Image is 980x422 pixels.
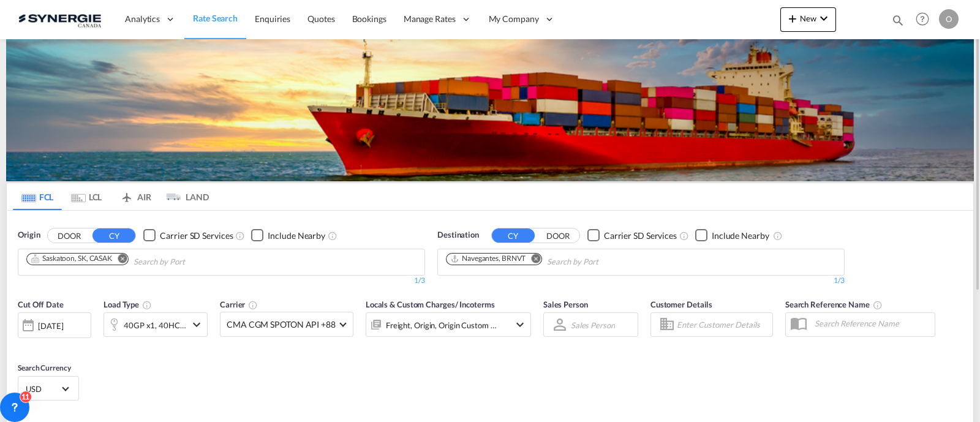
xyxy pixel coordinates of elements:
[547,252,663,272] input: Chips input.
[492,228,535,243] button: CY
[18,300,64,309] span: Cut Off Date
[125,13,160,25] span: Analytics
[873,300,883,310] md-icon: Your search will be saved by the below given name
[780,7,836,32] button: icon-plus 400-fgNewicon-chevron-down
[220,300,258,309] span: Carrier
[712,230,769,242] div: Include Nearby
[816,11,831,26] md-icon: icon-chevron-down
[809,314,935,333] input: Search Reference Name
[773,231,783,241] md-icon: Unchecked: Ignores neighbouring ports when fetching rates.Checked : Includes neighbouring ports w...
[92,228,135,243] button: CY
[62,183,111,210] md-tab-item: LCL
[18,229,40,241] span: Origin
[604,230,677,242] div: Carrier SD Services
[785,11,800,26] md-icon: icon-plus 400-fg
[18,337,27,353] md-datepicker: Select
[31,254,112,264] div: Saskatoon, SK, CASAK
[13,183,62,210] md-tab-item: FCL
[268,230,325,242] div: Include Nearby
[26,383,60,394] span: USD
[404,13,456,25] span: Manage Rates
[134,252,250,272] input: Chips input.
[24,380,72,398] md-select: Select Currency: $ USDUnited States Dollar
[352,13,386,24] span: Bookings
[912,9,939,31] div: Help
[912,9,933,29] span: Help
[160,183,209,210] md-tab-item: LAND
[235,231,245,241] md-icon: Unchecked: Search for CY (Container Yard) services for all selected carriers.Checked : Search for...
[143,229,233,242] md-checkbox: Checkbox No Ink
[437,229,479,241] span: Destination
[193,13,238,23] span: Rate Search
[124,317,186,334] div: 40GP x1 40HC x1
[328,231,337,241] md-icon: Unchecked: Ignores neighbouring ports when fetching rates.Checked : Includes neighbouring ports w...
[6,39,974,181] img: LCL+%26+FCL+BACKGROUND.png
[891,13,905,27] md-icon: icon-magnify
[450,254,526,264] div: Navegantes, BRNVT
[523,254,541,266] button: Remove
[444,249,668,272] md-chips-wrap: Chips container. Use arrow keys to select chips.
[679,231,689,241] md-icon: Unchecked: Search for CY (Container Yard) services for all selected carriers.Checked : Search for...
[31,254,115,264] div: Press delete to remove this chip.
[543,300,588,309] span: Sales Person
[939,9,959,29] div: O
[450,254,528,264] div: Press delete to remove this chip.
[160,230,233,242] div: Carrier SD Services
[366,300,495,309] span: Locals & Custom Charges
[255,13,290,24] span: Enquiries
[248,300,258,310] md-icon: The selected Trucker/Carrierwill be displayed in the rate results If the rates are from another f...
[489,13,539,25] span: My Company
[307,13,334,24] span: Quotes
[18,276,425,286] div: 1/3
[104,312,208,337] div: 40GP x1 40HC x1icon-chevron-down
[18,363,71,372] span: Search Currency
[119,190,134,199] md-icon: icon-airplane
[38,320,63,331] div: [DATE]
[695,229,769,242] md-checkbox: Checkbox No Ink
[111,183,160,210] md-tab-item: AIR
[227,318,336,331] span: CMA CGM SPOTON API +88
[537,228,579,243] button: DOOR
[455,300,495,309] span: / Incoterms
[513,317,527,332] md-icon: icon-chevron-down
[677,315,769,334] input: Enter Customer Details
[570,316,616,334] md-select: Sales Person
[587,229,677,242] md-checkbox: Checkbox No Ink
[104,300,152,309] span: Load Type
[251,229,325,242] md-checkbox: Checkbox No Ink
[18,312,91,338] div: [DATE]
[13,183,209,210] md-pagination-wrapper: Use the left and right arrow keys to navigate between tabs
[785,13,831,23] span: New
[650,300,712,309] span: Customer Details
[142,300,152,310] md-icon: icon-information-outline
[785,300,883,309] span: Search Reference Name
[891,13,905,32] div: icon-magnify
[48,228,91,243] button: DOOR
[189,317,204,332] md-icon: icon-chevron-down
[110,254,128,266] button: Remove
[18,6,101,33] img: 1f56c880d42311ef80fc7dca854c8e59.png
[366,312,531,337] div: Freight Origin Origin Custom Destination Destination Custom Factory Stuffingicon-chevron-down
[24,249,255,272] md-chips-wrap: Chips container. Use arrow keys to select chips.
[437,276,845,286] div: 1/3
[386,317,497,334] div: Freight Origin Origin Custom Destination Destination Custom Factory Stuffing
